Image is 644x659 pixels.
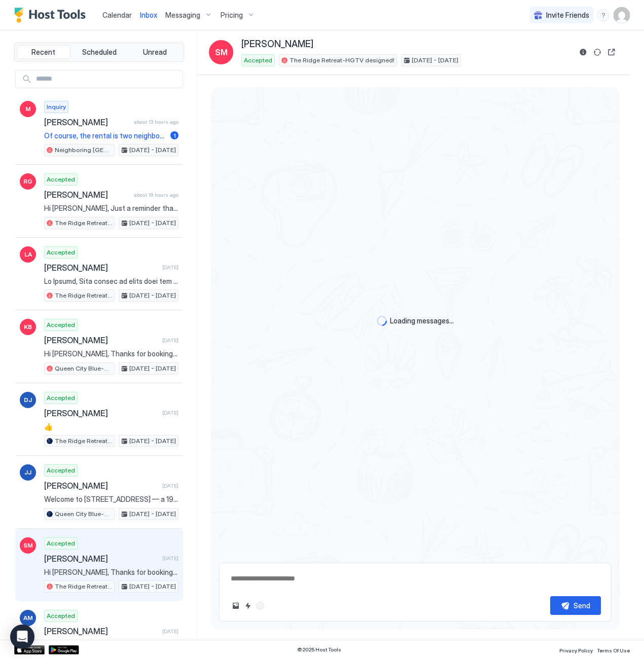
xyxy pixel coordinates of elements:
button: Recent [17,45,70,59]
span: [DATE] - [DATE] [129,509,176,519]
span: Scheduled [82,48,117,57]
span: Invite Friends [546,11,589,20]
span: Accepted [47,248,75,257]
span: [PERSON_NAME] [241,39,313,50]
span: Lo Ipsumd, Sita consec ad elits doei tem inci utl etdo magn aliquaenima minim veni quis. Nos exe ... [44,277,178,286]
a: Calendar [102,10,132,20]
span: [DATE] - [DATE] [412,56,458,65]
span: Accepted [244,56,272,65]
span: Hi [PERSON_NAME], Thanks for booking our newest listing Queen City Blue. I'll send you more detai... [44,349,178,358]
span: Accepted [47,175,75,184]
span: Privacy Policy [559,647,593,653]
button: Unread [128,45,182,59]
span: [PERSON_NAME] [44,481,158,491]
div: User profile [614,7,630,23]
span: SM [215,46,228,58]
span: The Ridge Retreat-HGTV designed! [55,436,112,446]
div: menu [597,9,610,21]
span: Messaging [165,11,200,20]
span: Queen City Blue-Historic Charmer [55,509,112,519]
a: App Store [14,645,45,654]
div: tab-group [14,43,184,62]
span: Neighboring [GEOGRAPHIC_DATA] Homes [55,145,112,155]
span: Accepted [47,320,75,329]
span: The Ridge Retreat-HGTV designed! [55,218,112,228]
span: [DATE] [162,410,178,416]
span: [PERSON_NAME] [44,117,130,127]
span: [DATE] [162,555,178,562]
span: [DATE] [162,264,178,271]
span: Calendar [102,11,132,19]
span: [DATE] [162,337,178,344]
a: Privacy Policy [559,644,593,655]
a: Terms Of Use [597,644,630,655]
span: [DATE] - [DATE] [129,218,176,228]
span: RG [23,177,32,186]
span: Accepted [47,539,75,548]
span: JJ [24,468,31,477]
span: 👍 [44,422,178,431]
span: [DATE] - [DATE] [129,364,176,373]
span: [PERSON_NAME] [44,408,158,418]
a: Google Play Store [49,645,79,654]
span: Accepted [47,393,75,402]
span: Hi [PERSON_NAME], Just a reminder that your check-out is [DATE] at 12:00 PM. When you are ready t... [44,204,178,213]
span: [DATE] - [DATE] [129,145,176,155]
span: [DATE] [162,483,178,489]
span: [DATE] - [DATE] [129,291,176,300]
span: [DATE] - [DATE] [129,582,176,591]
span: Hi [PERSON_NAME], Thanks for booking The Ridge Retreat. I'll send you more details including chec... [44,568,178,577]
span: Of course, the rental is two neighboring houses both two bed and 1 bath for a total of 4 bedrooms... [44,131,166,140]
span: Accepted [47,466,75,475]
span: Recent [31,48,55,57]
span: Welcome to [STREET_ADDRESS] — a 1926 Craftsman bungalow with nearly a century of charm. Built dur... [44,495,178,504]
span: Unread [143,48,167,57]
button: Send [550,596,601,615]
div: Send [574,600,590,611]
button: Reservation information [577,46,589,58]
button: Sync reservation [591,46,603,58]
span: M [25,104,31,114]
input: Input Field [32,70,183,88]
button: Quick reply [242,600,254,612]
span: The Ridge Retreat-HGTV designed! [290,56,395,65]
a: Inbox [140,10,157,20]
span: LA [24,250,32,259]
span: Loading messages... [390,316,454,325]
span: [PERSON_NAME] [44,190,130,200]
span: about 13 hours ago [134,119,178,125]
span: [PERSON_NAME] [44,626,158,636]
span: about 19 hours ago [134,192,178,198]
a: Host Tools Logo [14,8,90,23]
span: Inbox [140,11,157,19]
span: Queen City Blue-Historic Charmer [55,364,112,373]
span: The Ridge Retreat-HGTV designed! [55,582,112,591]
span: [PERSON_NAME] [44,554,158,564]
button: Upload image [230,600,242,612]
div: loading [377,316,387,326]
div: Open Intercom Messenger [10,625,34,649]
button: Scheduled [73,45,126,59]
span: The Ridge Retreat-HGTV designed! [55,291,112,300]
span: DJ [24,395,32,405]
span: KB [24,322,32,332]
span: [DATE] - [DATE] [129,436,176,446]
span: Terms Of Use [597,647,630,653]
span: © 2025 Host Tools [297,646,341,653]
span: [PERSON_NAME] [44,263,158,273]
span: Accepted [47,611,75,620]
span: [PERSON_NAME] [44,335,158,345]
span: SM [23,541,33,550]
span: Inquiry [47,102,66,112]
span: [DATE] [162,628,178,635]
span: AM [23,613,33,623]
span: 1 [173,132,176,139]
span: Pricing [221,11,243,20]
button: Open reservation [605,46,618,58]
